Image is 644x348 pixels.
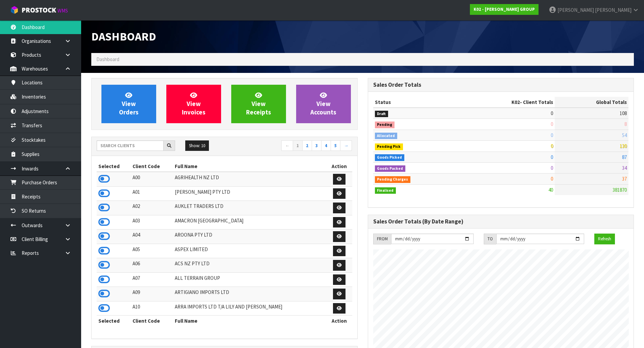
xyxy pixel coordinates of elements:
[97,161,131,172] th: Selected
[173,161,326,172] th: Full Name
[293,140,303,151] a: 1
[457,97,555,108] th: - Client Totals
[375,122,395,128] span: Pending
[375,176,411,183] span: Pending Charges
[131,230,173,244] td: A04
[594,234,615,244] button: Refresh
[375,111,388,117] span: Draft
[131,215,173,230] td: A03
[595,7,631,13] span: [PERSON_NAME]
[551,176,553,182] span: 0
[622,154,627,160] span: 87
[327,161,352,172] th: Action
[302,140,312,151] a: 2
[173,244,326,258] td: ASPEX LIMITED
[551,121,553,127] span: 0
[551,154,553,160] span: 0
[131,201,173,215] td: A02
[310,91,336,116] span: View Accounts
[10,6,19,14] img: cube-alt.png
[131,287,173,301] td: A09
[97,140,164,151] input: Search clients
[327,316,352,326] th: Action
[131,272,173,287] td: A07
[375,187,396,194] span: Finalised
[551,165,553,171] span: 0
[119,91,139,116] span: View Orders
[173,215,326,230] td: AMACRON [GEOGRAPHIC_DATA]
[173,301,326,316] td: ARRA IMPORTS LTD T/A LILY AND [PERSON_NAME]
[166,85,221,123] a: ViewInvoices
[373,218,629,225] h3: Sales Order Totals (By Date Range)
[511,99,520,105] span: K02
[622,176,627,182] span: 37
[375,143,403,150] span: Pending Pick
[373,82,629,88] h3: Sales Order Totals
[373,97,458,108] th: Status
[96,56,119,62] span: Dashboard
[182,91,206,116] span: View Invoices
[375,165,406,172] span: Goods Packed
[551,110,553,116] span: 0
[622,132,627,138] span: 54
[281,140,293,151] a: ←
[340,140,352,151] a: →
[185,140,209,151] button: Show: 10
[131,172,173,186] td: A00
[548,187,553,193] span: 40
[173,272,326,287] td: ALL TERRAIN GROUP
[557,7,594,13] span: [PERSON_NAME]
[131,161,173,172] th: Client Code
[230,140,352,152] nav: Page navigation
[101,85,156,123] a: ViewOrders
[91,29,156,44] span: Dashboard
[131,301,173,316] td: A10
[375,154,405,161] span: Goods Picked
[312,140,321,151] a: 3
[474,6,535,12] strong: K02 - [PERSON_NAME] GROUP
[551,143,553,149] span: 0
[624,121,627,127] span: 8
[131,244,173,258] td: A05
[622,165,627,171] span: 34
[620,110,627,116] span: 108
[551,132,553,138] span: 0
[173,186,326,201] td: [PERSON_NAME] PTY LTD
[57,7,68,14] small: WMS
[331,140,340,151] a: 5
[22,6,56,15] span: ProStock
[173,287,326,301] td: ARTIGIANO IMPORTS LTD
[231,85,286,123] a: ViewReceipts
[173,230,326,244] td: AROONA PTY LTD
[373,234,391,244] div: FROM
[620,143,627,149] span: 130
[131,186,173,201] td: A01
[131,316,173,326] th: Client Code
[173,258,326,273] td: ACS NZ PTY LTD
[97,316,131,326] th: Selected
[321,140,331,151] a: 4
[296,85,351,123] a: ViewAccounts
[131,258,173,273] td: A06
[484,234,496,244] div: TO
[173,201,326,215] td: AUKLET TRADERS LTD
[173,172,326,186] td: AGRIHEALTH NZ LTD
[555,97,628,108] th: Global Totals
[246,91,271,116] span: View Receipts
[613,187,627,193] span: 381870
[375,133,398,139] span: Allocated
[470,4,539,15] a: K02 - [PERSON_NAME] GROUP
[173,316,326,326] th: Full Name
